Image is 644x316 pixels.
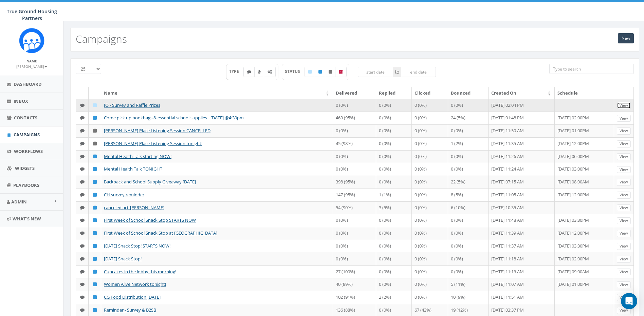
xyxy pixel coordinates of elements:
[104,127,210,134] a: [PERSON_NAME] Place Listening Session CANCELLED
[555,240,614,253] td: [DATE] 03:30PM
[80,180,85,184] i: Text SMS
[76,33,127,44] h2: Campaigns
[333,137,376,150] td: 45 (98%)
[555,189,614,201] td: [DATE] 12:00PM
[376,176,412,189] td: 0 (0%)
[376,278,412,291] td: 0 (0%)
[243,67,255,77] label: Text SMS
[7,8,57,21] span: True Ground Housing Partners
[401,67,436,77] input: end date
[104,230,217,236] a: First Week of School Snack Stop at [GEOGRAPHIC_DATA]
[489,99,555,112] td: [DATE] 02:04 PM
[412,163,448,176] td: 0 (0%)
[247,70,251,74] i: Text SMS
[93,205,97,210] i: Published
[489,189,555,201] td: [DATE] 11:05 AM
[254,67,264,77] label: Ringless Voice Mail
[448,240,489,253] td: 0 (0%)
[376,87,412,99] th: Replied
[555,214,614,227] td: [DATE] 03:30PM
[333,87,376,99] th: Delivered
[617,166,631,173] a: View
[412,291,448,304] td: 0 (0%)
[93,154,97,159] i: Published
[448,176,489,189] td: 22 (5%)
[617,230,631,237] a: View
[333,240,376,253] td: 0 (0%)
[448,227,489,240] td: 0 (0%)
[376,253,412,265] td: 0 (0%)
[448,163,489,176] td: 0 (0%)
[80,270,85,274] i: Text SMS
[489,124,555,137] td: [DATE] 11:50 AM
[489,214,555,227] td: [DATE] 11:48 AM
[489,87,555,99] th: Created On: activate to sort column ascending
[448,253,489,265] td: 0 (0%)
[333,176,376,189] td: 398 (95%)
[621,293,637,309] div: Open Intercom Messenger
[333,227,376,240] td: 0 (0%)
[555,176,614,189] td: [DATE] 08:00AM
[333,265,376,278] td: 27 (100%)
[80,282,85,287] i: Text SMS
[376,201,412,214] td: 3 (5%)
[376,137,412,150] td: 0 (0%)
[412,99,448,112] td: 0 (0%)
[335,67,347,77] label: Archived
[412,265,448,278] td: 0 (0%)
[14,132,40,138] span: Campaigns
[19,28,44,53] img: Rally_Corp_Logo_1.png
[333,189,376,201] td: 147 (95%)
[489,253,555,265] td: [DATE] 11:18 AM
[448,265,489,278] td: 0 (0%)
[104,307,156,313] a: Reminder - Survey & B2SB
[412,124,448,137] td: 0 (0%)
[412,112,448,124] td: 0 (0%)
[329,70,332,74] i: Unpublished
[489,265,555,278] td: [DATE] 11:13 AM
[315,67,326,77] label: Published
[376,189,412,201] td: 1 (1%)
[14,148,43,154] span: Workflows
[93,116,97,120] i: Published
[617,256,631,263] a: View
[376,124,412,137] td: 0 (0%)
[80,103,85,107] i: Text SMS
[555,112,614,124] td: [DATE] 02:00PM
[104,256,142,262] a: [DATE] Snack Stop!
[104,179,196,185] a: Backpack and School Supply Giveaway [DATE]
[448,214,489,227] td: 0 (0%)
[101,87,333,99] th: Name: activate to sort column ascending
[13,216,41,222] span: What's New
[617,115,631,122] a: View
[93,193,97,197] i: Published
[376,227,412,240] td: 0 (0%)
[489,150,555,163] td: [DATE] 11:26 AM
[412,240,448,253] td: 0 (0%)
[617,153,631,160] a: View
[448,99,489,112] td: 0 (0%)
[489,137,555,150] td: [DATE] 11:35 AM
[93,231,97,235] i: Published
[285,68,305,74] span: STATUS
[412,137,448,150] td: 0 (0%)
[80,116,85,120] i: Text SMS
[333,150,376,163] td: 0 (0%)
[448,112,489,124] td: 24 (5%)
[268,70,272,74] i: Automated Message
[80,308,85,312] i: Text SMS
[549,64,634,74] input: Type to search
[376,112,412,124] td: 0 (0%)
[80,141,85,146] i: Text SMS
[104,204,164,211] a: canceled act-[PERSON_NAME]
[104,140,202,146] a: [PERSON_NAME] Place Listening Session tonight!
[93,180,97,184] i: Published
[617,127,631,135] a: View
[555,163,614,176] td: [DATE] 03:00PM
[258,70,261,74] i: Ringless Voice Mail
[11,199,27,205] span: Admin
[80,129,85,133] i: Text SMS
[448,201,489,214] td: 6 (10%)
[93,103,97,107] i: Draft
[412,201,448,214] td: 0 (0%)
